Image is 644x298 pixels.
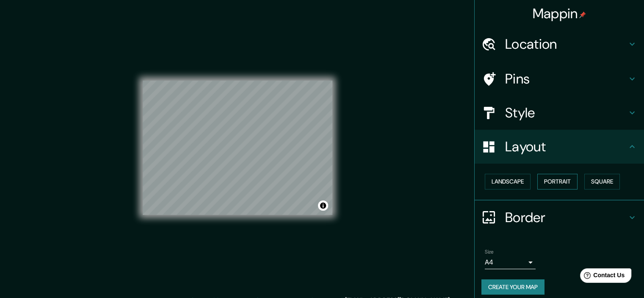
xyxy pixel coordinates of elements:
[481,279,544,295] button: Create your map
[475,201,644,234] div: Border
[143,81,332,215] canvas: Map
[579,11,586,18] img: pin-icon.png
[505,104,627,121] h4: Style
[537,174,578,189] button: Portrait
[584,174,620,189] button: Square
[505,209,627,226] h4: Border
[505,138,627,155] h4: Layout
[475,27,644,61] div: Location
[485,256,536,269] div: A4
[505,70,627,87] h4: Pins
[475,96,644,130] div: Style
[318,201,328,211] button: Toggle attribution
[475,62,644,96] div: Pins
[505,36,627,53] h4: Location
[485,174,531,189] button: Landscape
[485,248,494,255] label: Size
[533,5,586,22] h4: Mappin
[569,265,635,289] iframe: Help widget launcher
[475,130,644,164] div: Layout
